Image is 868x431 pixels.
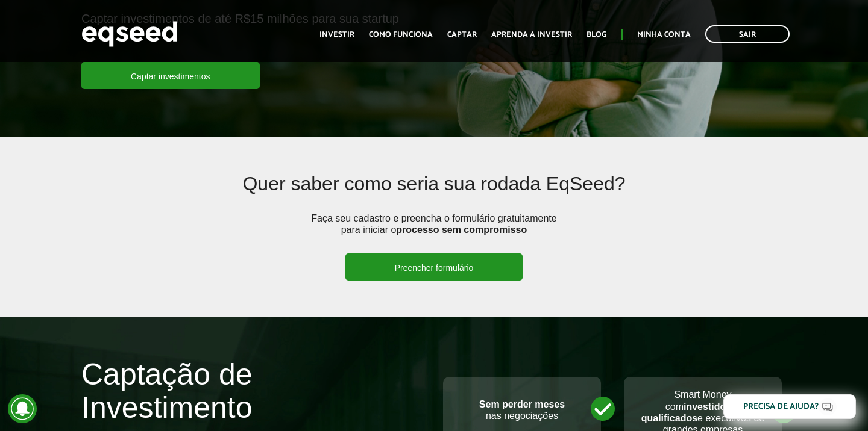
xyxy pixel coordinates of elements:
a: Aprenda a investir [491,31,572,39]
strong: processo sem compromisso [396,225,527,235]
a: Blog [587,31,606,39]
a: Sair [705,25,790,43]
a: Minha conta [637,31,691,39]
a: Investir [319,31,354,39]
h2: Quer saber como seria sua rodada EqSeed? [154,173,714,212]
a: Captar investimentos [81,62,260,89]
strong: Sem perder meses [479,399,565,409]
img: EqSeed [81,18,178,50]
a: Captar [447,31,477,39]
a: Preencher formulário [345,253,523,281]
a: Como funciona [369,31,433,39]
p: nas negociações [455,398,589,421]
strong: investidores qualificados [641,402,741,423]
p: Faça seu cadastro e preencha o formulário gratuitamente para iniciar o [307,212,561,253]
